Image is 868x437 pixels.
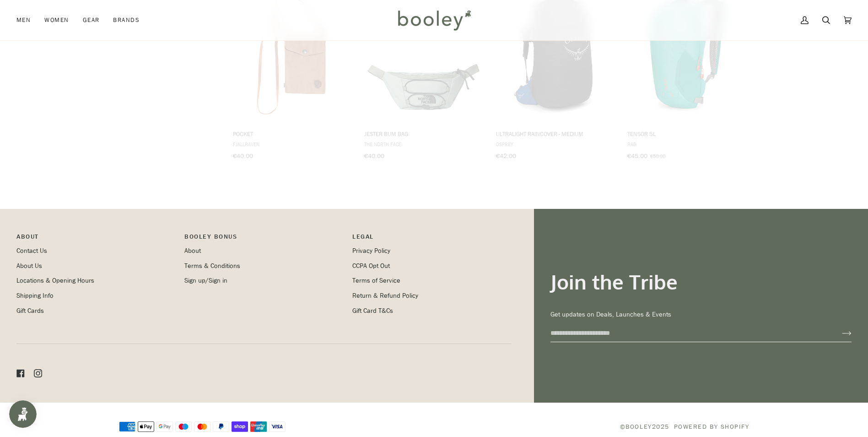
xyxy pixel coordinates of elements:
a: About Us [16,262,42,270]
a: Privacy Policy [352,246,390,255]
img: Booley [394,7,474,33]
a: About [184,246,201,255]
a: Gift Card T&Cs [352,306,393,315]
span: Women [44,16,69,25]
a: Booley [625,422,652,431]
p: Booley Bonus [184,232,343,246]
a: Contact Us [16,246,47,255]
a: CCPA Opt Out [352,262,390,270]
a: Terms of Service [352,276,400,285]
p: Pipeline_Footer Sub [352,232,511,246]
button: Join [827,326,852,341]
h3: Join the Tribe [550,269,852,295]
a: Shipping Info [16,291,54,300]
p: Get updates on Deals, Launches & Events [550,310,852,320]
span: © 2025 [620,422,669,432]
iframe: Button to open loyalty program pop-up [9,400,37,428]
a: Powered by Shopify [674,422,749,431]
span: Men [16,16,31,25]
span: Gear [83,16,100,25]
span: Brands [113,16,140,25]
a: Sign up/Sign in [184,276,227,285]
input: your-email@example.com [550,325,827,342]
a: Return & Refund Policy [352,291,418,300]
p: Pipeline_Footer Main [16,232,175,246]
a: Terms & Conditions [184,262,240,270]
a: Gift Cards [16,306,44,315]
a: Locations & Opening Hours [16,276,94,285]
